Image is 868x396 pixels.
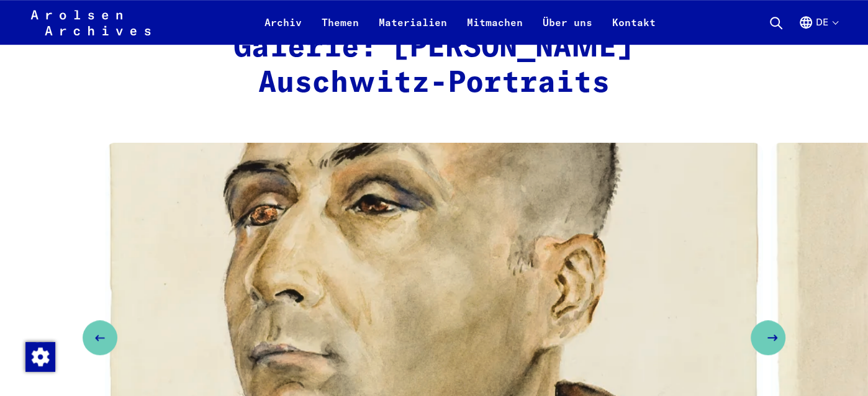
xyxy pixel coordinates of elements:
[457,15,533,45] a: Mitmachen
[602,15,666,45] a: Kontakt
[255,15,312,45] a: Archiv
[312,15,369,45] a: Themen
[533,15,602,45] a: Über uns
[798,15,838,45] button: Deutsch, Sprachauswahl
[255,7,666,37] nav: Primär
[369,15,457,45] a: Materialien
[25,342,55,372] img: Zustimmung ändern
[83,320,117,355] button: Previous slide
[171,31,697,101] h2: Galerie: [PERSON_NAME] Auschwitz-Portraits
[751,320,785,355] button: Next slide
